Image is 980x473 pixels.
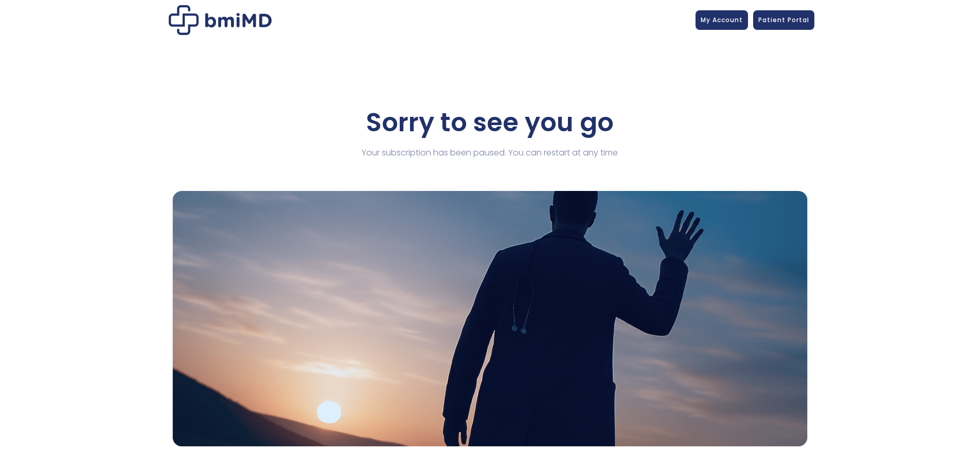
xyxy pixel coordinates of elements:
[696,10,748,30] a: My Account
[753,10,814,30] a: Patient Portal
[169,5,272,35] img: Paused Subscription
[172,107,808,138] h1: Sorry to see you go
[172,146,808,160] p: Your subscription has been paused. You can restart at any time
[701,15,743,24] span: My Account
[172,191,808,447] img: Doctor saying goodbye
[758,15,809,24] span: Patient Portal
